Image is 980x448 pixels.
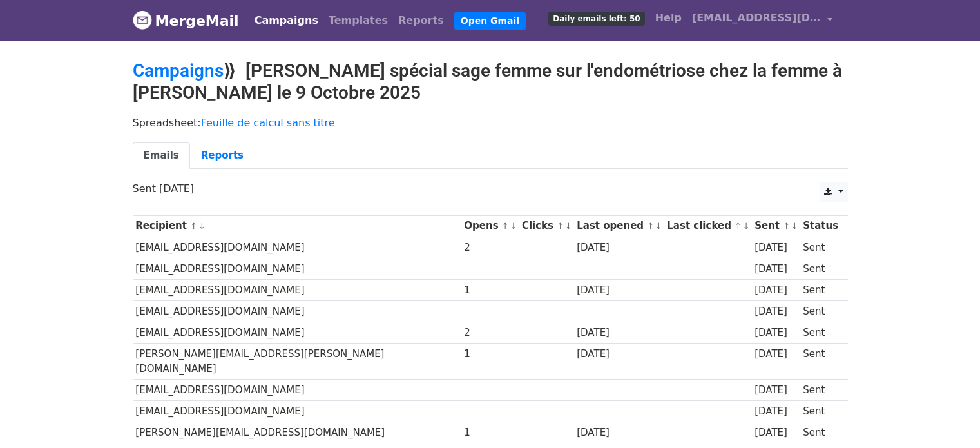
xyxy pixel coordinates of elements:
[577,347,660,362] div: [DATE]
[655,221,662,231] a: ↓
[323,8,393,34] a: Templates
[800,379,841,400] td: Sent
[800,279,841,300] td: Sent
[133,258,461,279] td: [EMAIL_ADDRESS][DOMAIN_NAME]
[133,60,224,81] a: Campaigns
[735,221,742,231] a: ↑
[800,400,841,422] td: Sent
[783,221,790,231] a: ↑
[133,60,848,103] h2: ⟫ [PERSON_NAME] spécial sage femme sur l'endométriose chez la femme à [PERSON_NAME] le 9 Octobre ...
[754,383,797,398] div: [DATE]
[800,237,841,258] td: Sent
[543,5,649,31] a: Daily emails left: 50
[461,215,519,237] th: Opens
[393,8,449,34] a: Reports
[754,425,797,440] div: [DATE]
[249,8,323,34] a: Campaigns
[519,215,573,237] th: Clicks
[577,240,660,255] div: [DATE]
[464,425,515,440] div: 1
[464,240,515,255] div: 2
[577,425,660,440] div: [DATE]
[198,221,206,231] a: ↓
[133,182,848,195] p: Sent [DATE]
[190,221,197,231] a: ↑
[754,240,797,255] div: [DATE]
[800,301,841,322] td: Sent
[754,304,797,319] div: [DATE]
[800,344,841,380] td: Sent
[800,258,841,279] td: Sent
[664,215,752,237] th: Last clicked
[133,301,461,322] td: [EMAIL_ADDRESS][DOMAIN_NAME]
[454,12,526,30] a: Open Gmail
[754,404,797,419] div: [DATE]
[647,221,654,231] a: ↑
[754,283,797,298] div: [DATE]
[692,10,821,26] span: [EMAIL_ADDRESS][DOMAIN_NAME]
[510,221,517,231] a: ↓
[201,117,335,129] a: Feuille de calcul sans titre
[577,326,660,340] div: [DATE]
[133,322,461,344] td: [EMAIL_ADDRESS][DOMAIN_NAME]
[190,142,255,169] a: Reports
[754,326,797,340] div: [DATE]
[464,283,515,298] div: 1
[464,347,515,362] div: 1
[650,5,687,31] a: Help
[751,215,800,237] th: Sent
[133,215,461,237] th: Recipient
[800,215,841,237] th: Status
[502,221,509,231] a: ↑
[800,422,841,443] td: Sent
[133,7,239,34] a: MergeMail
[565,221,572,231] a: ↓
[133,10,152,30] img: MergeMail logo
[133,279,461,300] td: [EMAIL_ADDRESS][DOMAIN_NAME]
[754,262,797,277] div: [DATE]
[800,322,841,344] td: Sent
[133,400,461,422] td: [EMAIL_ADDRESS][DOMAIN_NAME]
[133,237,461,258] td: [EMAIL_ADDRESS][DOMAIN_NAME]
[687,5,838,35] a: [EMAIL_ADDRESS][DOMAIN_NAME]
[133,142,190,169] a: Emails
[133,344,461,380] td: [PERSON_NAME][EMAIL_ADDRESS][PERSON_NAME][DOMAIN_NAME]
[548,12,644,26] span: Daily emails left: 50
[133,116,848,130] p: Spreadsheet:
[557,221,564,231] a: ↑
[464,326,515,340] div: 2
[743,221,750,231] a: ↓
[133,422,461,443] td: [PERSON_NAME][EMAIL_ADDRESS][DOMAIN_NAME]
[577,283,660,298] div: [DATE]
[573,215,664,237] th: Last opened
[791,221,798,231] a: ↓
[754,347,797,362] div: [DATE]
[133,379,461,400] td: [EMAIL_ADDRESS][DOMAIN_NAME]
